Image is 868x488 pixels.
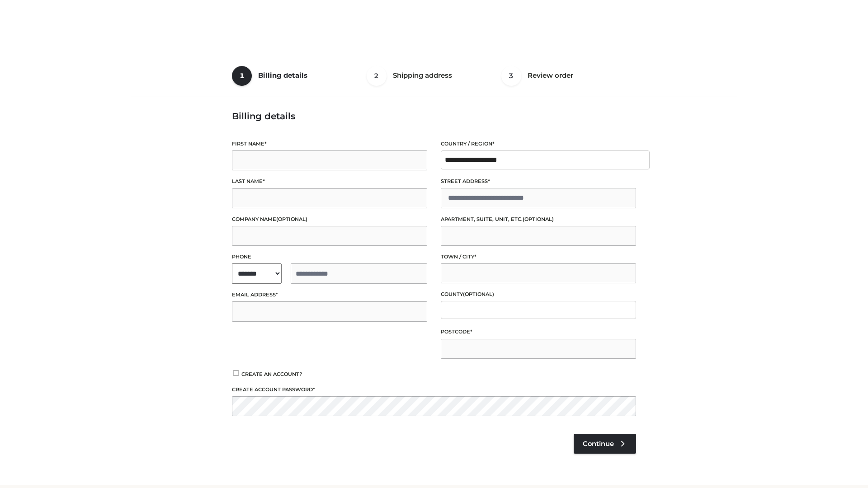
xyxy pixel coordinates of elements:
span: 3 [501,66,521,86]
label: Street address [441,177,636,186]
label: Country / Region [441,140,636,148]
label: County [441,290,636,299]
input: Create an account? [232,370,240,376]
span: (optional) [276,216,307,222]
span: (optional) [523,216,554,222]
label: Last name [232,177,427,186]
span: (optional) [463,291,494,297]
label: Postcode [441,328,636,336]
label: First name [232,140,427,148]
label: Company name [232,215,427,224]
label: Phone [232,253,427,261]
span: 2 [367,66,387,86]
span: Shipping address [393,71,452,80]
label: Apartment, suite, unit, etc. [441,215,636,224]
span: Billing details [258,71,307,80]
label: Town / City [441,253,636,261]
span: Continue [583,440,614,448]
span: Review order [528,71,573,80]
h3: Billing details [232,111,636,122]
label: Email address [232,291,427,299]
label: Create account password [232,385,636,394]
span: 1 [232,66,252,86]
a: Continue [574,434,636,454]
span: Create an account? [241,371,302,377]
